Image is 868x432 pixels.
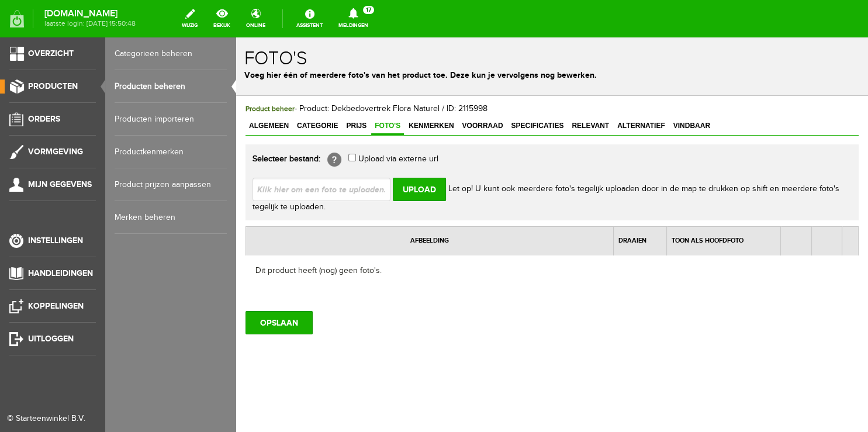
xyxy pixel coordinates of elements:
[9,67,251,76] span: - Product: Dekbedovertrek Flora Naturel / ID: 2115998
[271,81,331,98] a: Specificaties
[28,49,74,58] span: Overzicht
[222,84,270,92] span: Voorraad
[332,84,376,92] span: Relevant
[9,274,77,297] input: OPSLAAN
[430,189,545,218] th: Toon als hoofdfoto
[115,168,227,201] a: Product prijzen aanpassen
[289,6,330,32] a: Assistent
[378,84,433,92] span: Alternatief
[434,81,478,98] a: Vindbaar
[28,236,83,246] span: Instellingen
[169,84,221,92] span: Kenmerken
[157,140,210,164] input: Upload
[135,81,168,98] a: Foto's
[28,147,83,157] span: Vormgeving
[271,84,331,92] span: Specificaties
[10,189,378,218] th: Afbeelding
[206,6,237,32] a: bekijk
[9,84,56,92] span: Algemeen
[57,81,105,98] a: Categorie
[115,103,227,136] a: Producten importeren
[57,84,105,92] span: Categorie
[9,67,58,75] span: Product beheer
[222,81,270,98] a: Voorraad
[434,84,478,92] span: Vindbaar
[28,179,92,189] span: Mijn gegevens
[169,81,221,98] a: Kenmerken
[10,218,623,249] div: Dit product heeft (nog) geen foto's.
[28,301,84,311] span: Koppelingen
[239,6,272,32] a: online
[91,115,105,129] span: [?]
[135,84,168,92] span: Foto's
[332,81,376,98] a: Relevant
[115,37,227,70] a: Categorieën beheren
[106,81,134,98] a: Prijs
[115,70,227,103] a: Producten beheren
[8,32,624,44] p: Voeg hier één of meerdere foto's van het product toe. Deze kun je vervolgens nog bewerken.
[7,413,89,425] div: © Starteenwinkel B.V.
[8,11,624,32] h1: Foto's
[175,6,205,32] a: wijzig
[115,201,227,234] a: Merken beheren
[28,81,78,91] span: Producten
[28,114,60,124] span: Orders
[16,147,603,175] span: Let op! U kunt ook meerdere foto's tegelijk uploaden door in de map te drukken op shift en meerde...
[44,20,136,27] span: laatste login: [DATE] 15:50:48
[115,136,227,168] a: Productkenmerken
[16,117,84,126] strong: Selecteer bestand:
[44,11,136,17] strong: [DOMAIN_NAME]
[363,6,374,14] span: 17
[28,268,93,278] span: Handleidingen
[378,81,433,98] a: Alternatief
[106,84,134,92] span: Prijs
[122,116,202,128] label: Upload via externe url
[9,81,56,98] a: Algemeen
[377,189,430,218] th: Draaien
[28,334,74,344] span: Uitloggen
[331,6,375,32] a: Meldingen17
